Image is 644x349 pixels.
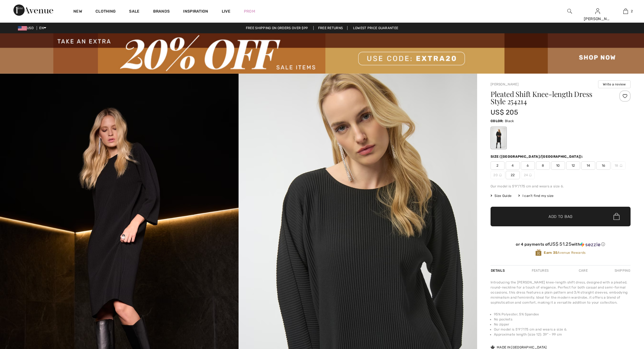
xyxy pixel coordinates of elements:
span: 14 [581,161,595,170]
li: Approximate length (size 12): 39" - 99 cm [494,332,631,337]
a: Free Returns [313,26,348,30]
button: Write a review [598,80,631,88]
li: 95% Polyester, 5% Spandex [494,312,631,317]
span: 16 [596,161,610,170]
span: 6 [521,161,535,170]
a: Clothing [95,9,116,15]
span: Size Guide [491,193,512,198]
a: Prom [244,8,255,14]
img: Bag.svg [613,213,620,220]
button: Add to Bag [491,207,631,226]
a: New [73,9,82,15]
img: search the website [567,8,572,15]
a: Free shipping on orders over $99 [241,26,312,30]
a: Sign In [595,8,600,14]
div: Care [574,266,592,276]
div: Details [491,266,506,276]
span: Avenue Rewards [544,250,585,255]
div: Our model is 5'9"/175 cm and wears a size 6. [491,184,631,189]
div: Size ([GEOGRAPHIC_DATA]/[GEOGRAPHIC_DATA]): [491,154,584,159]
li: No pockets [494,317,631,322]
span: 4 [506,161,520,170]
div: or 4 payments of with [491,241,631,247]
img: Sezzle [580,242,600,247]
img: ring-m.svg [499,174,502,176]
span: Black [505,119,514,123]
span: Color: [491,119,504,123]
span: 18 [612,161,626,170]
img: ring-m.svg [620,164,622,167]
strong: Earn 35 [544,251,557,255]
li: No zipper [494,322,631,327]
div: Shipping [613,266,631,276]
span: 2 [631,9,633,14]
div: Black [491,127,506,148]
img: ring-m.svg [529,174,532,176]
a: 2 [612,8,639,15]
a: Sale [129,9,139,15]
div: I can't find my size [518,193,554,198]
img: 1ère Avenue [13,4,53,16]
span: EN [39,26,46,30]
span: US$ 51.25 [549,241,571,247]
div: or 4 payments ofUS$ 51.25withSezzle Click to learn more about Sezzle [491,241,631,249]
span: 20 [491,171,505,179]
a: Lowest Price Guarantee [349,26,403,30]
div: Features [527,266,553,276]
div: Introducing the [PERSON_NAME] knee-length shift dress, designed with a pleated, round-neckline fo... [491,280,631,305]
span: 24 [521,171,535,179]
span: Add to Bag [549,213,573,219]
img: My Bag [623,8,628,15]
div: [PERSON_NAME] [584,16,611,22]
span: Inspiration [183,9,208,15]
span: 2 [491,161,505,170]
h1: Pleated Shift Knee-length Dress Style 254214 [491,90,607,105]
span: 12 [566,161,580,170]
span: 8 [536,161,550,170]
img: Avenue Rewards [535,249,542,257]
span: USD [18,26,36,30]
a: Live [222,8,230,14]
a: [PERSON_NAME] [491,82,519,86]
span: 22 [506,171,520,179]
li: Our model is 5'9"/175 cm and wears a size 6. [494,327,631,332]
img: US Dollar [18,26,27,31]
span: 10 [551,161,565,170]
img: My Info [595,8,600,15]
a: Brands [153,9,170,15]
span: US$ 205 [491,108,518,116]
